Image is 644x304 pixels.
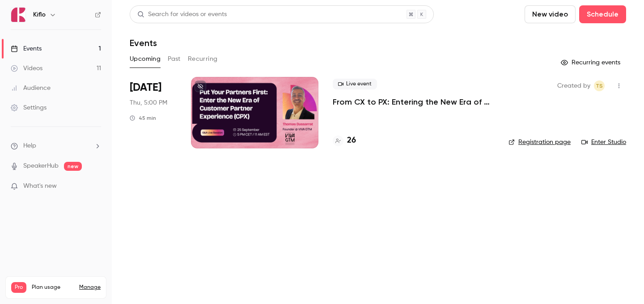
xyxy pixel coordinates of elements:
[79,284,101,291] a: Manage
[137,10,227,19] div: Search for videos or events
[11,84,51,93] div: Audience
[347,135,356,147] h4: 26
[168,52,181,66] button: Past
[579,5,626,23] button: Schedule
[11,141,101,151] li: help-dropdown-opener
[333,97,494,107] a: From CX to PX: Entering the New Era of Partner Experience
[130,98,167,107] span: Thu, 5:00 PM
[557,80,590,91] span: Created by
[23,141,36,151] span: Help
[333,135,356,147] a: 26
[90,182,101,190] iframe: Noticeable Trigger
[130,38,157,48] h1: Events
[508,138,571,147] a: Registration page
[130,52,161,66] button: Upcoming
[557,55,626,70] button: Recurring events
[33,10,46,19] h6: Kiflo
[23,182,57,191] span: What's new
[11,103,47,112] div: Settings
[11,282,26,293] span: Pro
[596,80,603,91] span: TS
[333,79,377,89] span: Live event
[130,114,156,122] div: 45 min
[130,77,177,148] div: Sep 25 Thu, 5:00 PM (Europe/Rome)
[525,5,576,23] button: New video
[130,80,161,95] span: [DATE]
[581,138,626,147] a: Enter Studio
[594,80,605,91] span: Tomica Stojanovikj
[32,284,74,291] span: Plan usage
[23,161,59,171] a: SpeakerHub
[11,64,42,73] div: Videos
[11,8,25,22] img: Kiflo
[188,52,218,66] button: Recurring
[11,44,42,53] div: Events
[64,162,82,171] span: new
